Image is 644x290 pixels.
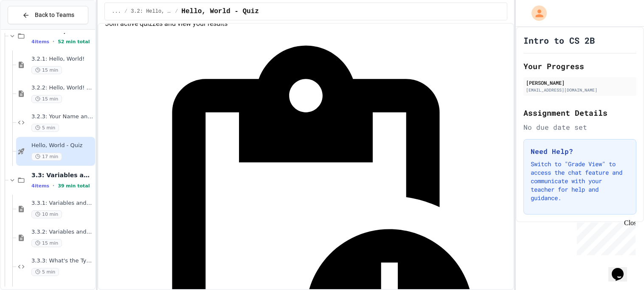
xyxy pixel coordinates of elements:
[526,87,634,93] div: [EMAIL_ADDRESS][DOMAIN_NAME]
[181,6,259,17] span: Hello, World - Quiz
[608,256,636,282] iframe: chat widget
[31,113,93,120] span: 3.2.3: Your Name and Favorite Movie
[53,182,54,189] span: •
[31,229,93,236] span: 3.3.2: Variables and Data Types - Review
[531,160,629,202] p: Switch to "Grade View" to access the chat feature and communicate with your teacher for help and ...
[31,95,62,103] span: 15 min
[31,56,93,63] span: 3.2.1: Hello, World!
[31,268,59,276] span: 5 min
[523,3,549,23] div: My Account
[31,153,62,161] span: 17 min
[523,107,636,119] h2: Assignment Details
[31,124,59,132] span: 5 min
[53,38,54,45] span: •
[3,3,59,54] div: Chat with us now!Close
[58,183,90,189] span: 39 min total
[31,171,93,179] span: 3.3: Variables and Data Types
[531,146,629,156] h3: Need Help?
[31,142,93,149] span: Hello, World - Quiz
[31,210,62,218] span: 10 min
[523,34,595,46] h1: Intro to CS 2B
[574,219,636,255] iframe: chat widget
[58,39,90,45] span: 52 min total
[105,19,506,29] p: Join active quizzes and view your results
[526,79,634,86] div: [PERSON_NAME]
[112,8,121,15] span: ...
[175,8,178,15] span: /
[31,39,49,45] span: 4 items
[31,257,93,265] span: 3.3.3: What's the Type?
[131,8,172,15] span: 3.2: Hello, World!
[31,183,49,189] span: 4 items
[523,122,636,132] div: No due date set
[31,200,93,207] span: 3.3.1: Variables and Data Types
[8,6,88,24] button: Back to Teams
[31,66,62,74] span: 15 min
[124,8,127,15] span: /
[31,84,93,92] span: 3.2.2: Hello, World! - Review
[31,239,62,247] span: 15 min
[523,60,636,72] h2: Your Progress
[35,11,74,20] span: Back to Teams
